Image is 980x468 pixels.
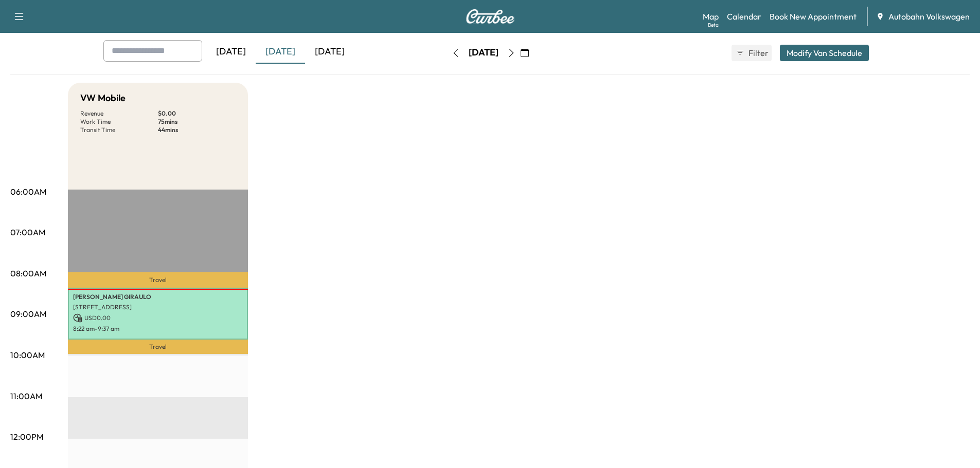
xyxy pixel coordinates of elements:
div: [DATE] [256,40,305,64]
span: Autobahn Volkswagen [888,10,970,23]
p: [PERSON_NAME] GIRAULO [73,293,243,301]
p: 75 mins [158,118,236,126]
a: Calendar [727,10,761,23]
h5: VW Mobile [80,91,126,105]
p: 8:22 am - 9:37 am [73,325,243,333]
div: [DATE] [206,40,256,64]
div: [DATE] [305,40,354,64]
p: 09:00AM [10,308,46,320]
p: 08:00AM [10,267,46,279]
a: MapBeta [703,10,719,23]
p: 12:00PM [10,430,43,443]
p: Travel [68,340,248,354]
div: Beta [708,21,719,29]
a: Book New Appointment [770,10,857,23]
img: Curbee Logo [466,9,515,24]
p: Revenue [80,109,158,118]
p: $ 0.00 [158,109,236,118]
div: [DATE] [469,46,498,59]
p: Work Time [80,118,158,126]
p: Travel [68,272,248,288]
p: USD 0.00 [73,313,243,323]
p: 44 mins [158,126,236,134]
p: Transit Time [80,126,158,134]
span: Filter [749,47,767,59]
button: Filter [732,45,772,61]
p: 06:00AM [10,185,46,198]
p: [STREET_ADDRESS] [73,303,243,311]
button: Modify Van Schedule [780,45,869,61]
p: 11:00AM [10,390,42,402]
p: 10:00AM [10,349,45,361]
p: 07:00AM [10,226,45,238]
